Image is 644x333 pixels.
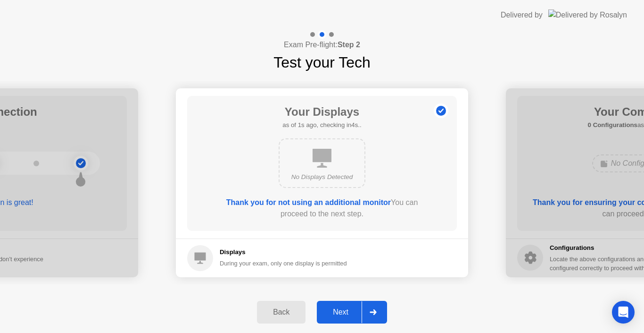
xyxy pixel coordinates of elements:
[226,198,391,206] b: Thank you for not using an additional monitor
[284,39,360,51] h4: Exam Pre-flight:
[338,41,360,49] b: Step 2
[282,103,361,120] h1: Your Displays
[548,9,627,20] img: Delivered by Rosalyn
[287,172,357,182] div: No Displays Detected
[273,51,371,74] h1: Test your Tech
[214,197,430,220] div: You can proceed to the next step.
[260,308,303,316] div: Back
[282,120,361,130] h5: as of 1s ago, checking in4s..
[320,308,362,316] div: Next
[501,9,543,21] div: Delivered by
[317,301,387,324] button: Next
[257,301,305,324] button: Back
[220,259,347,268] div: During your exam, only one display is permitted
[612,301,635,324] div: Open Intercom Messenger
[220,248,347,257] h5: Displays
